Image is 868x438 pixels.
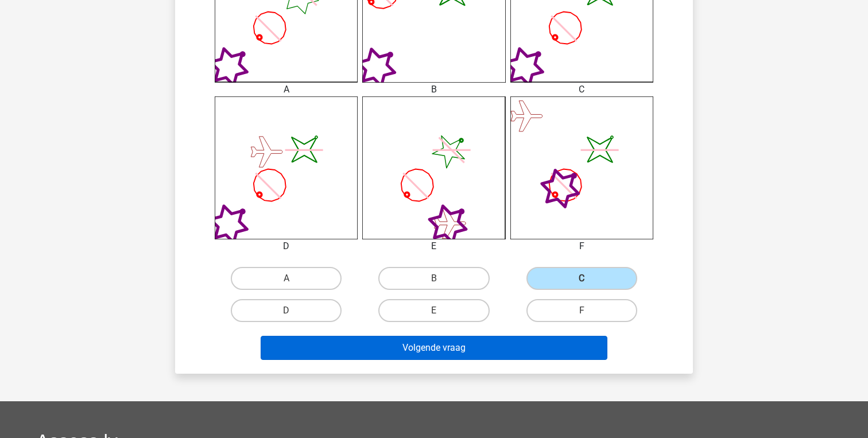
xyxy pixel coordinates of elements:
[206,239,366,253] div: D
[502,83,662,96] div: C
[231,299,342,322] label: D
[354,239,514,253] div: E
[526,299,637,322] label: F
[261,336,608,360] button: Volgende vraag
[206,83,366,96] div: A
[526,267,637,290] label: C
[354,83,514,96] div: B
[378,267,489,290] label: B
[502,239,662,253] div: F
[378,299,489,322] label: E
[231,267,342,290] label: A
